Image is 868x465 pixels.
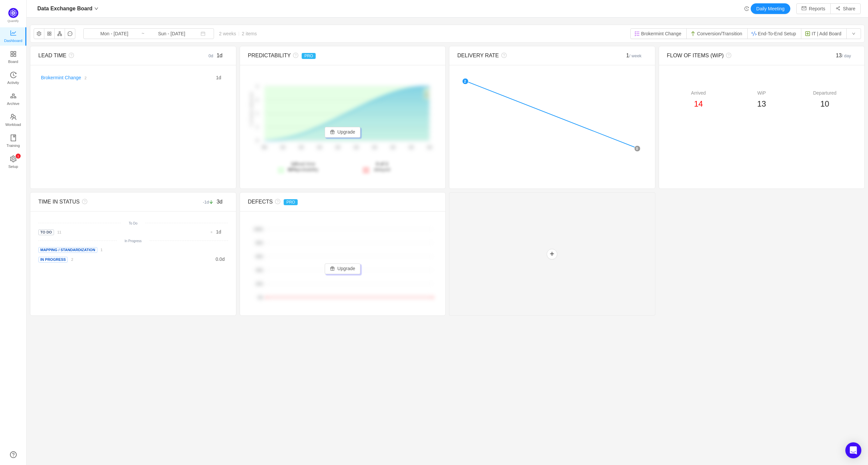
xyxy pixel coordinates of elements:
[37,3,92,14] span: Data Exchange Board
[17,154,19,159] p: 1
[846,28,861,39] button: icon: down
[248,198,390,206] div: DEFECTS
[87,30,141,37] input: Start date
[288,167,318,172] span: probability
[38,247,97,253] span: Mapping / Standardization
[288,167,297,172] strong: 80%
[499,53,507,58] i: icon: question-circle
[667,52,809,60] div: FLOW OF ITEMS (WiP)
[217,53,223,58] span: 1d
[8,8,18,18] img: Quantify
[94,7,98,11] i: icon: down
[325,263,361,274] button: icon: giftUpgrade
[254,227,263,231] tspan: 100%
[744,6,749,11] i: icon: history
[216,256,222,262] span: 0.0
[10,51,17,64] a: Board
[820,99,829,108] span: 10
[299,145,303,150] tspan: 1d
[10,30,17,36] i: icon: line-chart
[68,256,73,262] a: 2
[427,145,431,150] tspan: 1d
[10,135,17,148] a: Training
[409,145,413,150] tspan: 1d
[6,139,20,152] span: Training
[256,254,263,258] tspan: 60%
[216,229,219,234] span: 1
[203,200,216,205] small: -1d
[757,99,766,108] span: 13
[10,135,17,141] i: icon: book
[57,230,61,234] small: 11
[690,31,696,36] img: 10310
[830,3,861,14] button: icon: share-altShare
[634,31,640,36] img: 10313
[216,75,219,80] span: 1
[16,154,21,159] sup: 1
[54,229,61,234] a: 11
[38,257,68,262] span: In Progress
[256,84,258,88] tspan: 2
[317,145,321,150] tspan: 1d
[256,125,258,129] tspan: 1
[694,99,703,108] span: 14
[249,92,253,127] text: # of items delivered
[262,145,266,150] tspan: 0d
[372,145,376,150] tspan: 1d
[38,198,180,206] div: TIME IN STATUS
[667,90,730,97] div: Arrived
[10,93,17,106] a: Archive
[201,31,205,36] i: icon: calendar
[809,52,856,60] div: 13
[5,118,21,131] span: Workload
[302,53,316,59] span: PRO
[216,229,221,234] span: d
[44,28,55,39] button: icon: appstore
[376,161,388,167] strong: 0 of 2
[41,75,81,80] a: Brokermint Change
[84,76,86,80] small: 2
[125,239,142,243] small: In Progress
[242,31,257,36] span: 2 items
[842,53,851,58] small: / day
[256,268,263,272] tspan: 40%
[258,295,263,299] tspan: 0%
[547,249,557,259] button: icon: plus
[10,72,17,85] a: Activity
[248,52,390,60] div: PREDICTABILITY
[280,145,285,150] tspan: 1d
[630,28,687,39] button: Brokermint Change
[805,31,810,36] img: 10311
[801,28,847,39] button: IT | Add Board
[845,442,861,458] div: Open Intercom Messenger
[217,199,223,205] span: 3d
[256,282,263,286] tspan: 20%
[216,75,221,80] span: d
[65,28,75,39] button: icon: message
[80,199,87,204] i: icon: question-circle
[54,28,65,39] button: icon: apartment
[129,222,137,225] small: To Do
[793,90,857,97] div: Departured
[208,53,216,58] small: 0d
[291,161,296,167] strong: 1d
[10,114,17,127] a: Workload
[10,114,17,120] i: icon: team
[751,31,757,36] img: 10900
[629,53,642,58] small: / week
[8,160,18,173] span: Setup
[354,145,358,150] tspan: 1d
[4,34,22,47] span: Dashboard
[325,127,361,138] button: icon: giftUpgrade
[10,93,17,99] i: icon: gold
[71,257,73,261] small: 2
[34,28,44,39] button: icon: setting
[256,139,258,143] tspan: 0
[256,112,258,116] tspan: 1
[216,256,225,262] span: d
[97,247,103,252] a: 1
[747,28,801,39] button: End-To-End Setup
[10,51,17,57] i: icon: appstore
[145,30,199,37] input: End date
[8,19,19,23] span: Quantify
